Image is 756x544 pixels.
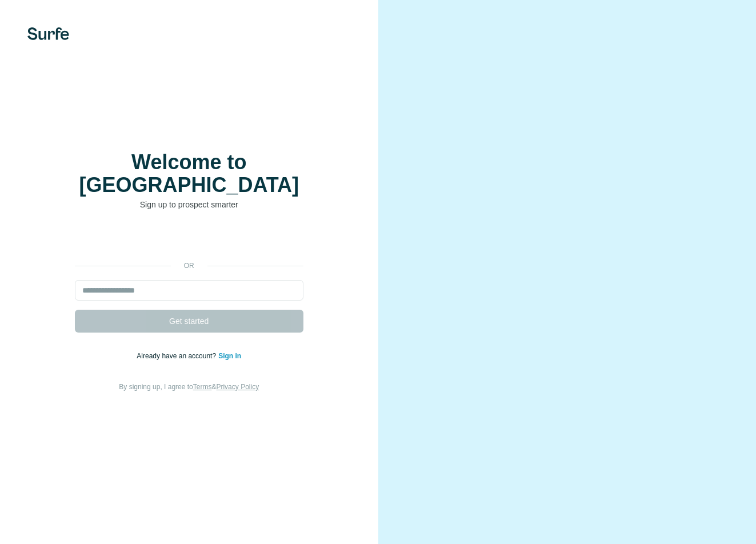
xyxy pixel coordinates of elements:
a: Sign in [218,352,241,360]
a: Privacy Policy [216,383,259,391]
p: Sign up to prospect smarter [75,199,303,210]
a: Terms [193,383,212,391]
p: or [171,261,207,271]
h1: Welcome to [GEOGRAPHIC_DATA] [75,151,303,197]
span: By signing up, I agree to & [119,383,259,391]
img: Surfe's logo [27,27,69,40]
span: Already have an account? [137,352,218,360]
iframe: Sign in with Google Button [69,227,309,253]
